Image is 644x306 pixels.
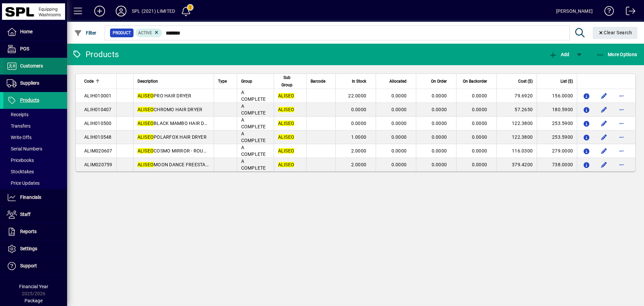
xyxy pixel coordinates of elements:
[616,159,627,170] button: More options
[138,162,240,167] span: MOON DANCE FREESTANDING MIRROR
[391,148,407,154] span: 0.0000
[138,107,203,112] span: CHROMO HAIR DRYER
[84,93,112,98] span: ALIH010001
[496,158,537,171] td: 379.4200
[7,135,32,140] span: Write Offs
[72,27,98,39] button: Filter
[496,117,537,130] td: 122.3800
[599,104,609,115] button: Edit
[72,49,119,60] div: Products
[391,107,407,112] span: 0.0000
[138,31,152,35] span: Active
[549,52,569,57] span: Add
[138,148,154,154] em: ALISEO
[496,130,537,144] td: 122.3800
[278,74,296,89] span: Sub Group
[593,27,638,39] button: Clear
[278,134,294,140] em: ALISEO
[278,74,302,89] div: Sub Group
[20,63,43,69] span: Customers
[20,229,37,234] span: Reports
[3,241,67,257] a: Settings
[24,298,43,303] span: Package
[599,90,609,101] button: Edit
[3,206,67,223] a: Staff
[391,121,407,126] span: 0.0000
[351,121,367,126] span: 0.0000
[138,134,154,140] em: ALISEO
[3,189,67,206] a: Financials
[537,103,577,117] td: 180.5900
[7,169,34,174] span: Stocktakes
[138,121,216,126] span: BLACK MAMBO HAIR DRYER
[431,78,447,85] span: On Order
[616,118,627,129] button: More options
[84,78,94,85] span: Code
[391,162,407,167] span: 0.0000
[472,134,487,140] span: 0.0000
[352,78,366,85] span: In Stock
[20,212,31,217] span: Staff
[496,89,537,103] td: 79.6920
[340,78,372,85] div: In Stock
[241,131,266,143] span: A COMPLETE
[241,117,266,129] span: A COMPLETE
[3,75,67,92] a: Suppliers
[3,177,67,189] a: Price Updates
[3,166,67,177] a: Stocktakes
[74,30,97,36] span: Filter
[138,93,154,98] em: ALISEO
[351,162,367,167] span: 2.0000
[537,89,577,103] td: 156.0000
[19,284,48,289] span: Financial Year
[432,121,447,126] span: 0.0000
[278,162,294,167] em: ALISEO
[138,121,154,126] em: ALISEO
[596,52,637,57] span: More Options
[599,1,614,23] a: Knowledge Base
[241,159,266,171] span: A COMPLETE
[311,78,331,85] div: Barcode
[84,78,112,85] div: Code
[616,132,627,142] button: More options
[599,132,609,142] button: Edit
[621,1,636,23] a: Logout
[138,78,158,85] span: Description
[537,158,577,171] td: 738.0000
[241,78,270,85] div: Group
[138,93,192,98] span: PRO HAIR DRYER
[241,145,266,157] span: A COMPLETE
[432,162,447,167] span: 0.0000
[472,148,487,154] span: 0.0000
[20,46,29,51] span: POS
[3,58,67,75] a: Customers
[218,78,233,85] div: Type
[138,78,210,85] div: Description
[84,107,112,112] span: ALIH010407
[20,29,33,34] span: Home
[432,93,447,98] span: 0.0000
[556,6,593,16] div: [PERSON_NAME]
[472,121,487,126] span: 0.0000
[560,78,573,85] span: List ($)
[351,107,367,112] span: 0.0000
[389,78,407,85] span: Allocated
[132,6,175,16] div: SPL (2021) LIMITED
[84,121,112,126] span: ALIH010500
[432,148,447,154] span: 0.0000
[537,130,577,144] td: 253.5900
[547,48,571,60] button: Add
[3,223,67,240] a: Reports
[7,112,29,117] span: Receipts
[138,148,210,154] span: COSMO MIRROR - ROUND
[496,103,537,117] td: 57.2650
[3,143,67,155] a: Serial Numbers
[537,144,577,158] td: 279.0000
[616,145,627,156] button: More options
[136,29,162,37] mat-chip: Activation Status: Active
[463,78,487,85] span: On Backorder
[599,118,609,129] button: Edit
[7,180,40,186] span: Price Updates
[472,162,487,167] span: 0.0000
[391,93,407,98] span: 0.0000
